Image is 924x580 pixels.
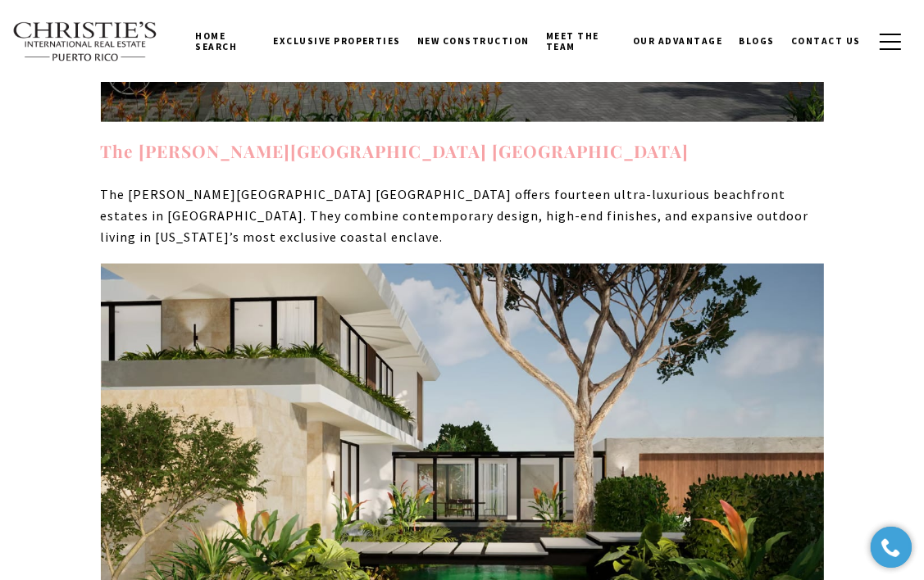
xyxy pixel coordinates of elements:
[538,16,625,67] a: Meet the Team
[265,20,409,61] a: Exclusive Properties
[633,35,723,47] span: Our Advantage
[273,35,401,47] span: Exclusive Properties
[731,20,784,61] a: Blogs
[417,35,530,47] span: New Construction
[12,21,158,62] img: Christie's International Real Estate text transparent background
[791,35,861,47] span: Contact Us
[101,139,690,162] strong: The [PERSON_NAME][GEOGRAPHIC_DATA] [GEOGRAPHIC_DATA]
[740,35,776,47] span: Blogs
[101,139,690,162] a: The Ritz-Carlton Reserve La Cala Residences - open in a new tab
[101,184,824,247] p: The [PERSON_NAME][GEOGRAPHIC_DATA] [GEOGRAPHIC_DATA] offers fourteen ultra-luxurious beachfront e...
[187,16,265,67] a: Home Search
[625,20,731,61] a: Our Advantage
[409,20,538,61] a: New Construction
[869,18,912,66] button: button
